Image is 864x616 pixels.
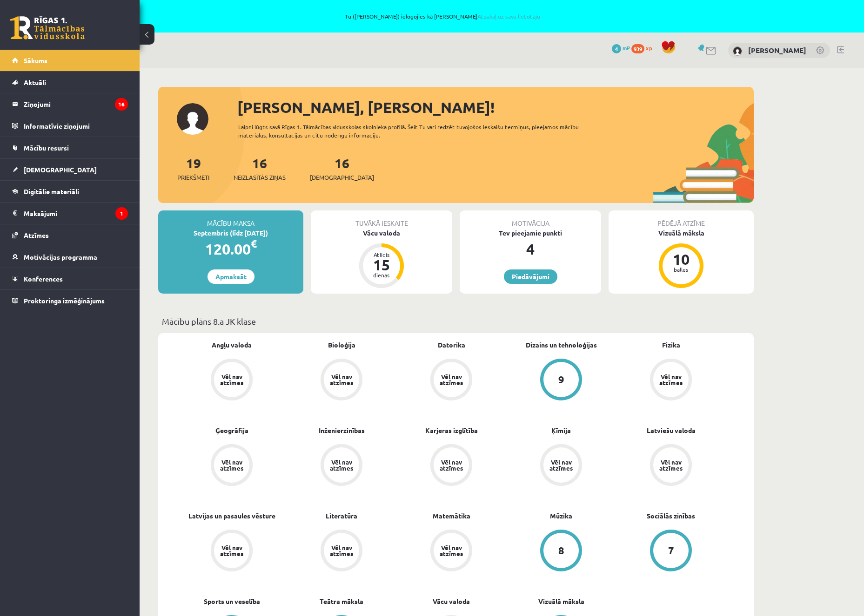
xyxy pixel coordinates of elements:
span: 4 [612,44,621,53]
a: Matemātika [433,511,470,521]
a: Konferences [12,268,128,289]
span: Proktoringa izmēģinājums [24,296,105,305]
div: Vēl nav atzīmes [219,544,245,557]
a: Inženierzinības [319,426,365,435]
a: Mācību resursi [12,137,128,158]
a: Datorika [438,340,465,350]
a: Vēl nav atzīmes [396,444,506,488]
a: Rīgas 1. Tālmācības vidusskola [10,16,85,39]
a: Vēl nav atzīmes [287,444,396,488]
a: Literatūra [326,511,357,521]
a: Vēl nav atzīmes [396,359,506,402]
a: [PERSON_NAME] [748,46,806,55]
a: 939 xp [631,44,656,52]
div: Vēl nav atzīmes [658,374,684,386]
legend: Maksājumi [24,203,128,224]
div: Vēl nav atzīmes [438,459,464,471]
a: Ziņojumi16 [12,93,128,115]
a: Mūzika [550,511,572,521]
legend: Ziņojumi [24,93,128,115]
a: 4 mP [612,44,630,52]
a: Vēl nav atzīmes [506,444,616,488]
span: Digitālie materiāli [24,187,79,196]
i: 1 [115,207,128,220]
a: Proktoringa izmēģinājums [12,290,128,311]
span: Atzīmes [24,231,49,239]
div: 4 [460,238,601,260]
a: Latvijas un pasaules vēsture [188,511,275,521]
span: Sākums [24,56,47,65]
a: 9 [506,359,616,402]
span: xp [646,44,652,52]
div: Septembris (līdz [DATE]) [158,228,303,238]
a: Karjeras izglītība [425,426,478,435]
a: Bioloģija [328,340,355,350]
div: Tev pieejamie punkti [460,228,601,238]
a: Latviešu valoda [647,426,696,435]
a: 8 [506,530,616,573]
a: Vēl nav atzīmes [616,444,726,488]
a: Vēl nav atzīmes [177,530,287,573]
div: Vēl nav atzīmes [328,544,355,557]
span: Tu ([PERSON_NAME]) ielogojies kā [PERSON_NAME] [107,13,777,19]
div: Mācību maksa [158,210,303,228]
a: 7 [616,530,726,573]
div: Vēl nav atzīmes [658,459,684,471]
a: Aktuāli [12,72,128,93]
img: Marta Grāve [733,46,742,56]
div: Vācu valoda [311,228,452,238]
div: Motivācija [460,210,601,228]
p: Mācību plāns 8.a JK klase [162,315,750,328]
div: Vēl nav atzīmes [328,459,355,471]
span: [DEMOGRAPHIC_DATA] [24,165,97,174]
span: Neizlasītās ziņas [234,173,286,182]
span: Aktuāli [24,78,46,86]
div: 120.00 [158,238,303,260]
a: Motivācijas programma [12,246,128,268]
div: 7 [668,545,674,556]
span: mP [623,44,630,52]
div: Vēl nav atzīmes [219,374,245,386]
a: Piedāvājumi [504,269,557,284]
a: Vēl nav atzīmes [177,359,287,402]
div: Vēl nav atzīmes [219,459,245,471]
a: Digitālie materiāli [12,181,128,202]
a: Vēl nav atzīmes [177,444,287,488]
a: Sākums [12,50,128,71]
a: Apmaksāt [208,269,255,284]
a: Informatīvie ziņojumi [12,115,128,137]
a: Vēl nav atzīmes [396,530,506,573]
div: Vēl nav atzīmes [438,374,464,386]
div: 9 [558,374,564,385]
a: Ķīmija [551,426,571,435]
a: Vēl nav atzīmes [287,530,396,573]
div: 8 [558,545,564,556]
span: € [251,237,257,250]
div: Vēl nav atzīmes [438,544,464,557]
span: Priekšmeti [177,173,209,182]
div: 10 [667,252,695,267]
div: 15 [368,257,395,272]
a: [DEMOGRAPHIC_DATA] [12,159,128,180]
div: balles [667,267,695,272]
a: 19Priekšmeti [177,155,209,182]
a: Sports un veselība [204,596,260,606]
span: Konferences [24,275,63,283]
a: Sociālās zinības [647,511,695,521]
a: Vācu valoda Atlicis 15 dienas [311,228,452,289]
div: Vēl nav atzīmes [548,459,574,471]
div: Vēl nav atzīmes [328,374,355,386]
a: Atzīmes [12,224,128,246]
div: Pēdējā atzīme [609,210,754,228]
a: Vācu valoda [433,596,470,606]
a: Ģeogrāfija [215,426,248,435]
div: dienas [368,272,395,278]
div: Atlicis [368,252,395,257]
span: 939 [631,44,644,53]
i: 16 [115,98,128,111]
a: 16[DEMOGRAPHIC_DATA] [310,155,374,182]
legend: Informatīvie ziņojumi [24,115,128,137]
a: 16Neizlasītās ziņas [234,155,286,182]
span: Mācību resursi [24,144,69,152]
a: Vēl nav atzīmes [287,359,396,402]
